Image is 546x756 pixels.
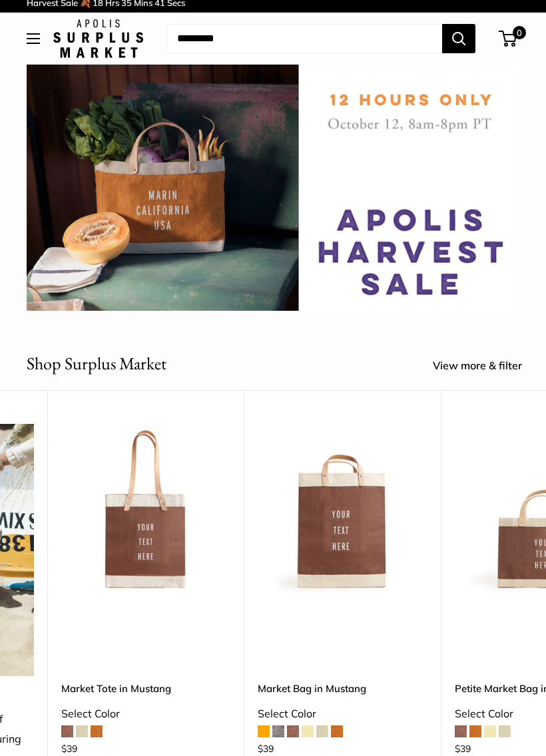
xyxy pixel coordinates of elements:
[258,743,274,755] span: $39
[166,24,442,53] input: Search...
[258,704,427,724] div: Select Color
[258,681,427,696] a: Market Bag in Mustang
[442,24,475,53] button: Search
[61,681,230,696] a: Market Tote in Mustang
[61,424,230,593] a: Market Tote in MustangMarket Tote in Mustang
[61,743,77,755] span: $39
[27,33,40,44] button: Open menu
[27,351,166,377] h2: Shop Surplus Market
[61,704,230,724] div: Select Color
[500,31,517,47] a: 0
[513,26,526,39] span: 0
[433,356,537,376] a: View more & filter
[455,743,471,755] span: $39
[258,424,427,593] a: Market Bag in MustangMarket Bag in Mustang
[61,424,230,593] img: Market Tote in Mustang
[53,19,143,58] img: Apolis: Surplus Market
[258,424,427,593] img: Market Bag in Mustang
